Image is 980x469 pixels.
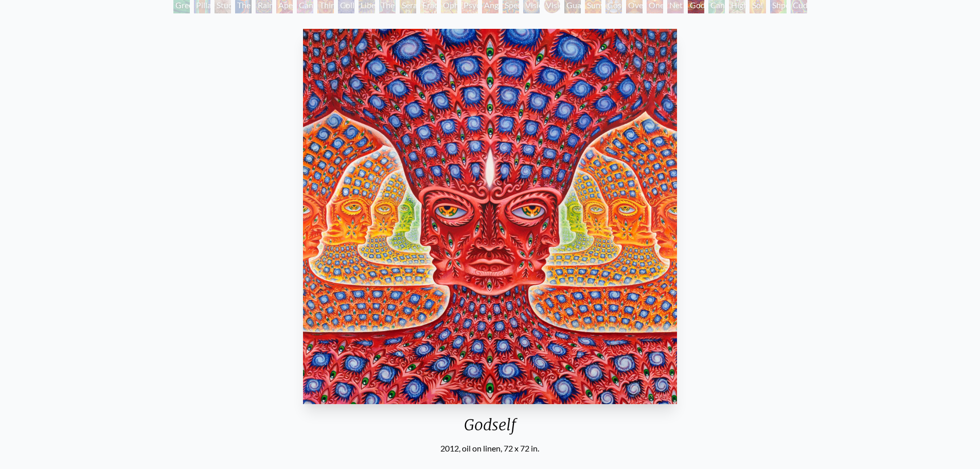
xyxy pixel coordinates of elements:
[303,29,677,404] img: Godself-2012-Alex-Grey-watermarked.jpeg
[299,442,681,455] div: 2012, oil on linen, 72 x 72 in.
[299,415,681,442] div: Godself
